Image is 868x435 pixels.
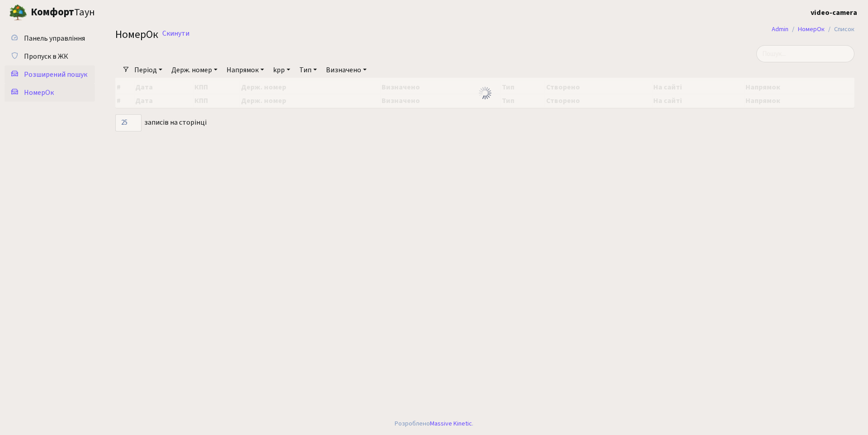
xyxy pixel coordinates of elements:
b: video-camera [811,8,857,18]
a: Розширений пошук [5,65,95,84]
nav: breadcrumb [758,20,868,39]
a: video-camera [811,7,857,18]
div: Розроблено . [395,419,473,429]
a: НомерОк [798,24,825,34]
button: Переключити навігацію [113,5,136,20]
span: Панель управління [24,33,85,43]
a: НомерОк [5,84,95,102]
a: Панель управління [5,29,95,47]
img: Обробка... [478,86,492,100]
img: logo.png [9,4,27,22]
a: Massive Kinetic [430,419,472,428]
a: Період [131,62,166,78]
a: Напрямок [223,62,268,78]
label: записів на сторінці [115,114,207,131]
input: Пошук... [756,45,854,62]
li: Список [825,24,854,34]
span: Таун [31,5,95,20]
span: НомерОк [24,88,54,98]
a: Визначено [322,62,370,78]
span: НомерОк [115,27,158,42]
select: записів на сторінці [115,114,142,131]
span: Розширений пошук [24,70,87,80]
b: Комфорт [31,5,74,19]
span: Пропуск в ЖК [24,51,68,61]
a: Держ. номер [168,62,221,78]
a: Скинути [162,29,189,38]
a: kpp [269,62,294,78]
a: Admin [772,24,788,34]
a: Тип [296,62,321,78]
a: Пропуск в ЖК [5,47,95,65]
